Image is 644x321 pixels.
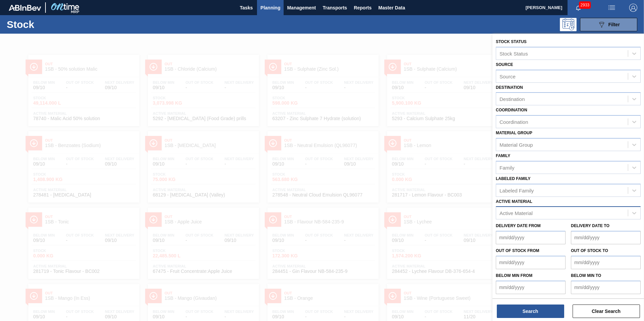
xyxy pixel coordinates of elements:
div: Coordination [500,119,528,125]
div: Destination [500,96,525,102]
label: Below Min to [571,273,601,278]
h1: Stock [7,21,107,28]
label: Delivery Date from [496,223,541,228]
div: Material Group [500,142,533,147]
label: Delivery Date to [571,223,609,228]
label: Material Group [496,131,532,135]
input: mm/dd/yyyy [571,281,641,294]
img: TNhmsLtSVTkK8tSr43FrP2fwEKptu5GPRR3wAAAABJRU5ErkJggg== [9,5,41,11]
label: Out of Stock to [571,248,608,253]
label: Out of Stock from [496,248,539,253]
label: Labeled Family [496,176,530,181]
label: Below Min from [496,273,533,278]
span: Tasks [239,4,254,12]
input: mm/dd/yyyy [496,281,566,294]
input: mm/dd/yyyy [571,231,641,244]
label: Stock Status [496,39,526,44]
span: Planning [260,4,280,12]
label: Destination [496,85,523,90]
div: Source [500,73,516,79]
span: Transports [323,4,347,12]
input: mm/dd/yyyy [571,256,641,269]
div: Active Material [500,210,533,216]
button: Filter [580,18,637,31]
button: Notifications [568,3,589,12]
img: userActions [608,4,616,12]
div: Labeled Family [500,187,534,193]
span: 2933 [579,1,591,9]
label: Family [496,153,510,158]
div: Programming: no user selected [560,18,577,31]
img: Logout [629,4,637,12]
span: Management [287,4,316,12]
span: Filter [608,22,620,27]
span: Reports [354,4,372,12]
label: Coordination [496,108,527,112]
label: Active Material [496,199,532,204]
input: mm/dd/yyyy [496,231,566,244]
div: Family [500,165,514,170]
label: Source [496,62,513,67]
span: Master Data [378,4,405,12]
input: mm/dd/yyyy [496,256,566,269]
div: Stock Status [500,50,528,56]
